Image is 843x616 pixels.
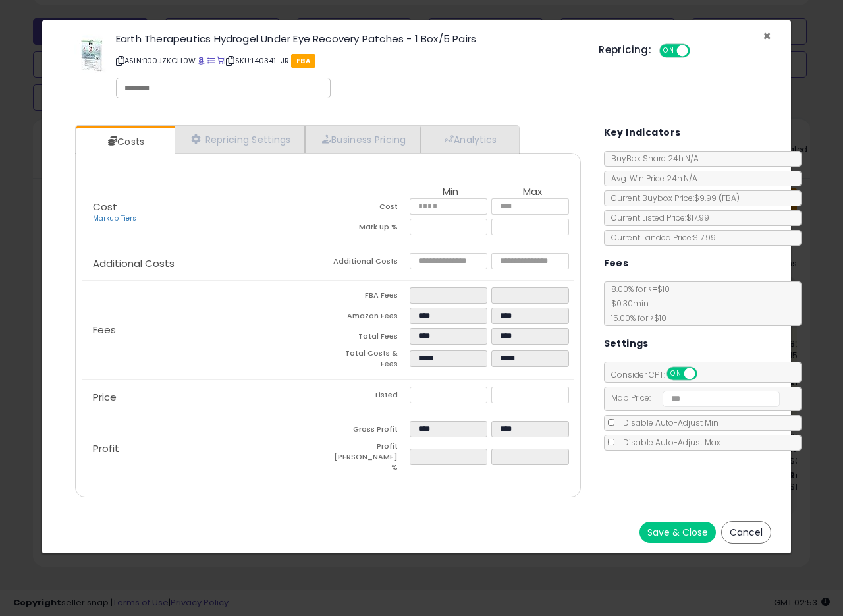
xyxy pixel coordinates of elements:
span: ON [668,368,684,379]
p: Additional Costs [82,258,328,269]
td: FBA Fees [328,287,410,308]
button: Cancel [721,521,771,544]
span: 8.00 % for <= $10 [605,283,670,323]
td: Total Fees [328,328,410,349]
td: Listed [328,387,410,407]
h5: Repricing: [599,45,651,55]
span: Avg. Win Price 24h: N/A [605,173,697,184]
span: BuyBox Share 24h: N/A [605,153,699,164]
p: Price [82,392,328,403]
a: Business Pricing [305,126,420,153]
span: Current Landed Price: $17.99 [605,232,716,243]
h3: Earth Therapeutics Hydrogel Under Eye Recovery Patches - 1 Box/5 Pairs [116,34,579,43]
span: OFF [695,368,716,379]
h5: Fees [604,255,629,271]
td: Mark up % [328,219,410,239]
td: Gross Profit [328,421,410,441]
a: All offer listings [207,55,215,66]
a: BuyBox page [198,55,205,66]
span: Disable Auto-Adjust Min [616,417,719,428]
p: Cost [82,202,328,224]
th: Max [491,186,573,198]
span: ON [661,45,677,57]
td: Total Costs & Fees [328,349,410,373]
p: ASIN: B00JZKCH0W | SKU: 140341-JR [116,50,579,71]
span: 15.00 % for > $10 [605,312,666,323]
a: Repricing Settings [175,126,305,153]
span: $0.30 min [605,298,649,309]
a: Analytics [420,126,518,153]
span: OFF [688,45,709,57]
span: FBA [291,54,315,68]
p: Fees [82,325,328,335]
a: Costs [76,128,173,155]
h5: Settings [604,335,649,352]
span: Consider CPT: [605,369,715,380]
span: Current Buybox Price: [605,192,740,204]
span: ( FBA ) [719,192,740,204]
span: × [763,26,771,45]
td: Amazon Fees [328,308,410,328]
button: Save & Close [639,522,716,543]
h5: Key Indicators [604,125,681,141]
a: Your listing only [217,55,224,66]
span: $9.99 [694,192,740,204]
td: Cost [328,198,410,219]
td: Profit [PERSON_NAME] % [328,441,410,476]
th: Min [410,186,491,198]
img: 41V4s2Cqb0L._SL60_.jpg [72,34,111,73]
span: Current Listed Price: $17.99 [605,212,709,223]
a: Markup Tiers [93,213,136,223]
td: Additional Costs [328,253,410,273]
p: Profit [82,443,328,454]
span: Disable Auto-Adjust Max [616,437,721,448]
span: Map Price: [605,392,780,403]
